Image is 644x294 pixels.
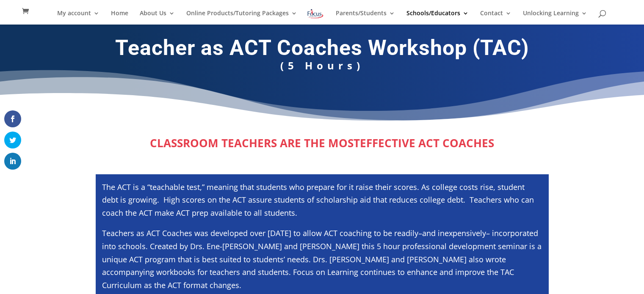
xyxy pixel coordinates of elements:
a: Parents/Students [336,10,395,25]
a: Online Products/Tutoring Packages [186,10,297,25]
a: My account [57,10,100,25]
p: The ACT is a “teachable test,” meaning that students who prepare for it raise their scores. As co... [102,181,542,227]
a: Schools/Educators [406,10,469,25]
p: Teachers as ACT Coaches was developed over [DATE] to allow ACT coaching to be readily–and inexpen... [102,227,542,291]
a: About Us [140,10,175,25]
a: Contact [480,10,511,25]
h1: Teacher as ACT Coaches Workshop (TAC) [94,35,551,65]
strong: CLASSROOM TEACHERS ARE THE MOST [150,135,360,151]
a: Home [111,10,128,25]
p: (5 Hours) [94,65,551,77]
strong: EFFECTIVE ACT COACHES [360,135,494,151]
a: Unlocking Learning [523,10,587,25]
img: Focus on Learning [307,8,324,20]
